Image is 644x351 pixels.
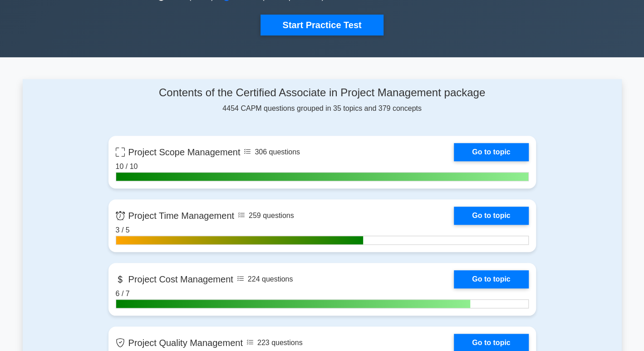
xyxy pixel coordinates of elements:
h4: Contents of the Certified Associate in Project Management package [108,86,536,99]
div: 4454 CAPM questions grouped in 35 topics and 379 concepts [108,86,536,114]
a: Go to topic [454,207,528,225]
a: Go to topic [454,143,528,161]
a: Go to topic [454,270,528,288]
button: Start Practice Test [261,15,383,35]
